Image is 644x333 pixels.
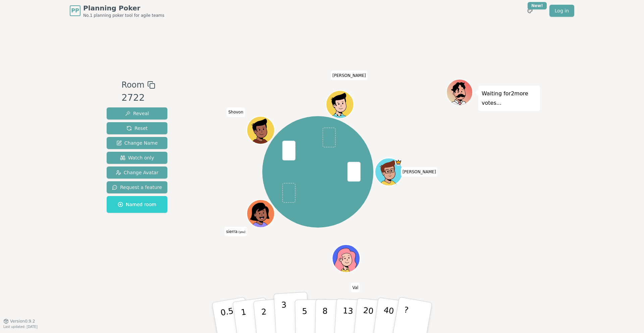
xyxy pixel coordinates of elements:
button: Click to change your avatar [248,200,274,227]
span: Click to change your name [331,70,368,80]
div: New! [528,2,547,9]
p: Waiting for 2 more votes... [482,89,537,108]
span: Watch only [120,154,154,161]
button: Change Name [107,137,167,149]
span: PP [71,7,79,15]
button: Watch only [107,152,167,164]
span: No.1 planning poker tool for agile teams [83,13,164,18]
button: Named room [107,196,167,213]
button: Version0.9.2 [3,319,35,324]
span: Last updated: [DATE] [3,325,38,329]
span: Change Name [116,140,158,146]
span: Change Avatar [116,169,159,176]
button: Request a feature [107,181,167,193]
span: Click to change your name [401,167,438,177]
span: spencer is the host [395,159,402,166]
span: Reveal [125,110,149,117]
span: Click to change your name [227,107,245,117]
span: Version 0.9.2 [10,319,35,324]
span: Reset [126,125,148,132]
button: New! [524,5,536,17]
span: Room [121,79,144,91]
button: Reset [107,122,167,134]
a: Log in [549,5,574,17]
span: Named room [118,201,156,208]
span: Request a feature [112,184,162,191]
span: Planning Poker [83,3,164,13]
div: 2722 [121,91,155,105]
a: PPPlanning PokerNo.1 planning poker tool for agile teams [70,3,164,18]
span: Click to change your name [224,227,247,236]
button: Reveal [107,107,167,120]
button: Change Avatar [107,166,167,179]
span: Click to change your name [351,283,360,292]
span: (you) [237,230,246,233]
